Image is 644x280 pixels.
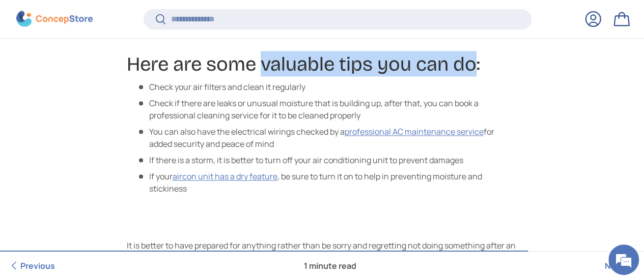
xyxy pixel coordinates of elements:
span: Next [605,260,624,271]
a: Previous [8,252,55,280]
li: If your , be sure to turn it on to help in preventing moisture and stickiness [137,170,518,194]
div: Minimize live chat window [167,5,191,29]
div: Chat with us now [53,57,171,70]
li: If there is a storm, it is better to turn off your air conditioning unit to prevent damages [137,153,518,166]
li: Check your air filters and clean it regularly [137,80,518,92]
a: professional AC maintenance service [345,126,484,137]
span: 1 minute read [296,252,365,280]
textarea: Type your message and hit 'Enter' [5,178,194,214]
li: You can also have the electrical wirings checked by a for added security and peace of mind [137,125,518,149]
span: We're online! [59,78,141,181]
p: It is better to have prepared for anything rather than be sorry and regretting not doing somethin... [127,239,518,275]
a: Next [605,252,636,280]
h2: Here are some valuable tips you can do: [127,51,518,76]
li: Check if there are leaks or unusual moisture that is building up, after that, you can book a prof... [137,97,518,121]
span: Previous [20,260,55,271]
img: ConcepStore [16,11,93,27]
a: aircon unit has a dry feature [173,170,277,181]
